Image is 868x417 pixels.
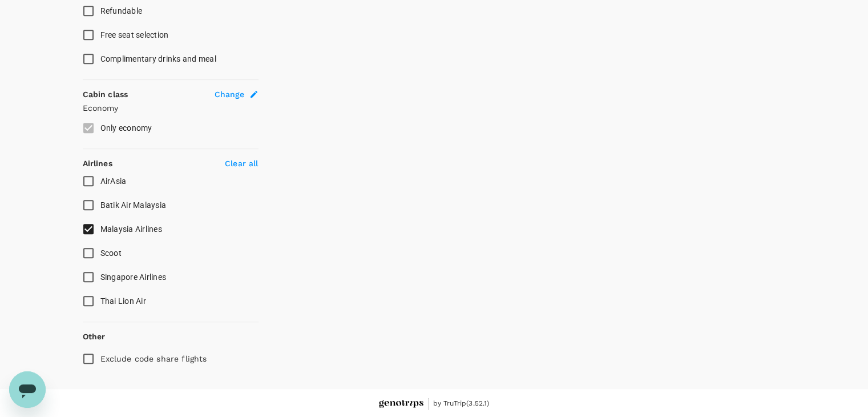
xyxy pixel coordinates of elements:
[100,201,167,210] span: Batik Air Malaysia
[215,89,245,100] span: Change
[379,400,423,408] img: Genotrips - ALL
[83,331,106,342] p: Other
[9,371,46,408] iframe: Button to launch messaging window
[100,177,127,186] span: AirAsia
[100,296,146,306] span: Thai Lion Air
[100,123,152,133] span: Only economy
[100,30,169,39] span: Free seat selection
[100,224,162,234] span: Malaysia Airlines
[100,272,167,282] span: Singapore Airlines
[225,158,258,169] p: Clear all
[100,248,122,258] span: Scoot
[83,159,112,168] strong: Airlines
[83,102,259,114] p: Economy
[433,398,490,410] span: by TruTrip ( 3.52.1 )
[83,90,128,99] strong: Cabin class
[100,54,216,63] span: Complimentary drinks and meal
[100,6,143,15] span: Refundable
[100,353,207,364] p: Exclude code share flights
